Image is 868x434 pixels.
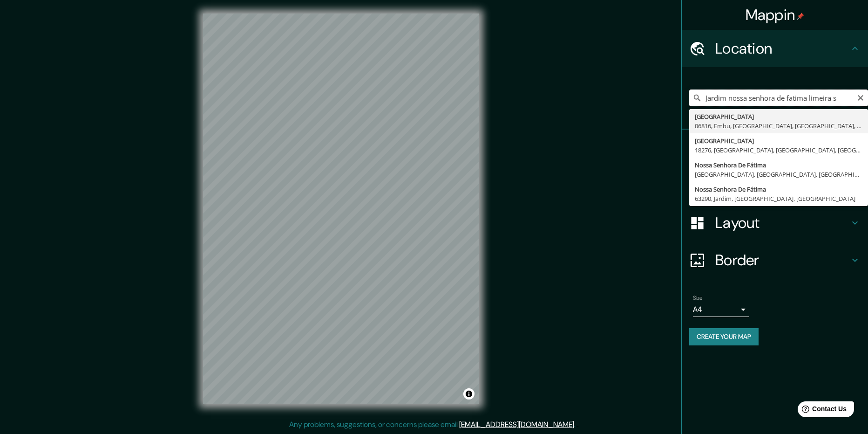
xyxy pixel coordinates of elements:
[746,6,805,24] h4: Mappin
[689,90,868,106] input: Pick your city or area
[695,194,862,203] div: 63290, Jardim, [GEOGRAPHIC_DATA], [GEOGRAPHIC_DATA]
[695,160,862,170] div: Nossa Senhora De Fátima
[463,388,475,400] button: Toggle attribution
[577,419,579,430] div: .
[695,170,862,179] div: [GEOGRAPHIC_DATA], [GEOGRAPHIC_DATA], [GEOGRAPHIC_DATA]
[289,419,576,430] p: Any problems, suggestions, or concerns please email .
[576,419,577,430] div: .
[693,294,703,302] label: Size
[682,130,868,167] div: Pins
[695,112,862,121] div: [GEOGRAPHIC_DATA]
[459,420,574,429] a: [EMAIL_ADDRESS][DOMAIN_NAME]
[715,39,849,58] h4: Location
[797,13,804,20] img: pin-icon.png
[695,145,862,155] div: 18276, [GEOGRAPHIC_DATA], [GEOGRAPHIC_DATA], [GEOGRAPHIC_DATA]
[715,214,849,232] h4: Layout
[715,251,849,269] h4: Border
[693,302,749,317] div: A4
[695,185,862,194] div: Nossa Senhora De Fátima
[682,204,868,241] div: Layout
[203,14,479,404] canvas: Map
[785,398,858,424] iframe: Help widget launcher
[682,30,868,67] div: Location
[689,328,759,345] button: Create your map
[682,241,868,279] div: Border
[857,93,864,102] button: Clear
[682,167,868,204] div: Style
[695,121,862,131] div: 06816, Embu, [GEOGRAPHIC_DATA], [GEOGRAPHIC_DATA], [GEOGRAPHIC_DATA]
[695,136,862,145] div: [GEOGRAPHIC_DATA]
